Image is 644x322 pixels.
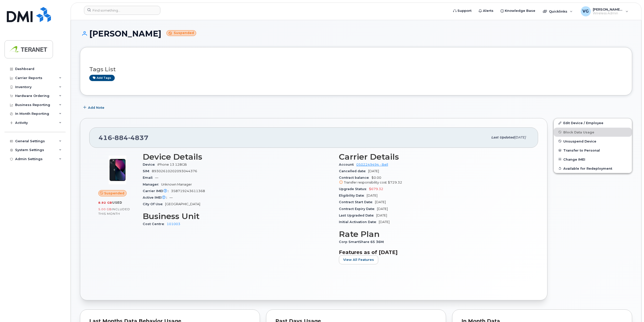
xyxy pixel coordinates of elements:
[367,194,377,197] span: [DATE]
[339,255,378,264] button: View All Features
[89,66,623,73] h3: Tags List
[99,134,149,141] span: 416
[89,75,115,81] a: Add tags
[339,200,375,204] span: Contract Start Date
[98,207,112,211] span: 5.00 GB
[339,230,529,239] h3: Rate Plan
[376,213,387,217] span: [DATE]
[80,29,632,38] h1: [PERSON_NAME]
[98,201,112,204] span: 8.92 GB
[339,213,376,217] span: Last Upgraded Date
[554,164,632,173] button: Available for Redeployment
[339,249,529,255] h3: Features as of [DATE]
[339,187,369,191] span: Upgrade Status
[554,128,632,137] button: Block Data Usage
[563,166,612,170] span: Available for Redeployment
[368,169,379,173] span: [DATE]
[98,207,130,216] span: included this month
[143,163,157,166] span: Device
[143,202,165,206] span: City Of Use
[375,200,386,204] span: [DATE]
[554,146,632,155] button: Transfer to Personal
[102,155,133,185] img: image20231002-3703462-1ig824h.jpeg
[143,183,161,186] span: Manager
[152,169,197,173] span: 89302610202093044376
[157,163,187,166] span: iPhone 13 128GB
[339,240,386,244] span: Corp SmartShare 65 36M
[339,176,371,180] span: Contract balance
[143,189,171,193] span: Carrier IMEI
[80,103,109,112] button: Add Note
[388,181,402,184] span: $729.32
[339,194,367,197] span: Eligibility Date
[155,176,158,180] span: —
[161,183,192,186] span: Unknown Manager
[143,212,333,221] h3: Business Unit
[377,207,388,211] span: [DATE]
[165,202,200,206] span: [GEOGRAPHIC_DATA]
[143,152,333,161] h3: Device Details
[339,176,529,185] span: $0.00
[554,155,632,164] button: Change IMEI
[344,181,387,184] span: Transfer responsibility cost
[143,222,167,226] span: Cost Centre
[143,196,169,199] span: Active IMEI
[169,196,173,199] span: —
[339,163,356,166] span: Account
[88,105,104,110] span: Add Note
[554,137,632,146] button: Unsuspend Device
[563,139,596,143] span: Unsuspend Device
[339,207,377,211] span: Contract Expiry Date
[143,169,152,173] span: SIM
[356,163,388,166] a: 0502249494 - Bell
[112,134,128,141] span: 884
[167,222,180,226] a: 101003
[343,257,374,262] span: View All Features
[339,169,368,173] span: Cancelled date
[339,152,529,161] h3: Carrier Details
[112,201,122,204] span: used
[171,189,205,193] span: 358719243611368
[128,134,149,141] span: 4837
[339,220,379,224] span: Initial Activation Date
[514,135,526,139] span: [DATE]
[369,187,383,191] span: $679.32
[143,176,155,180] span: Email
[166,30,196,36] small: Suspended
[104,191,124,196] span: Suspended
[554,118,632,127] a: Edit Device / Employee
[379,220,390,224] span: [DATE]
[491,135,514,139] span: Last updated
